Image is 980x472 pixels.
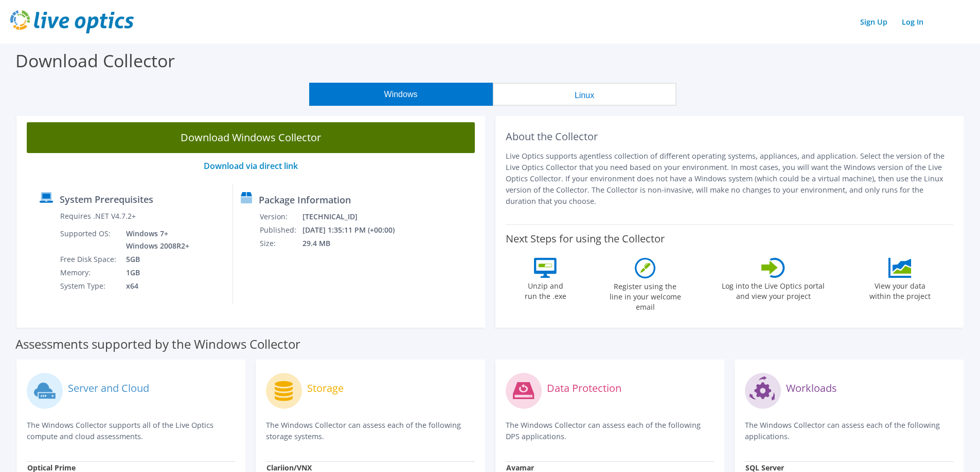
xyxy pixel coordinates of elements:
[855,14,893,29] a: Sign Up
[302,210,408,223] td: [TECHNICAL_ID]
[607,278,684,312] label: Register using the line in your welcome email
[27,122,475,153] a: Download Windows Collector
[506,150,954,207] p: Live Optics supports agentless collection of different operating systems, appliances, and applica...
[745,420,953,442] p: The Windows Collector can assess each of the following applications.
[897,14,929,29] a: Log In
[506,130,954,143] h2: About the Collector
[60,227,118,253] td: Supported OS:
[118,266,191,279] td: 1GB
[786,383,837,393] label: Workloads
[493,83,676,106] button: Linux
[68,383,149,393] label: Server and Cloud
[27,420,235,442] p: The Windows Collector supports all of the Live Optics compute and cloud assessments.
[118,279,191,293] td: x64
[60,211,136,221] label: Requires .NET V4.7.2+
[60,279,118,293] td: System Type:
[547,383,621,393] label: Data Protection
[60,194,153,204] label: System Prerequisites
[10,10,134,33] img: live_optics_svg.svg
[60,266,118,279] td: Memory:
[15,339,300,349] label: Assessments supported by the Windows Collector
[60,253,118,266] td: Free Disk Space:
[118,227,191,253] td: Windows 7+ Windows 2008R2+
[506,233,665,245] label: Next Steps for using the Collector
[522,278,569,301] label: Unzip and run the .exe
[307,383,344,393] label: Storage
[266,420,474,442] p: The Windows Collector can assess each of the following storage systems.
[721,278,825,301] label: Log into the Live Optics portal and view your project
[204,160,298,172] a: Download via direct link
[259,223,302,237] td: Published:
[309,83,493,106] button: Windows
[302,237,408,250] td: 29.4 MB
[15,49,175,72] label: Download Collector
[118,253,191,266] td: 5GB
[863,278,937,301] label: View your data within the project
[506,420,714,442] p: The Windows Collector can assess each of the following DPS applications.
[302,223,408,237] td: [DATE] 1:35:11 PM (+00:00)
[259,237,302,250] td: Size:
[259,195,351,205] label: Package Information
[259,210,302,223] td: Version:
